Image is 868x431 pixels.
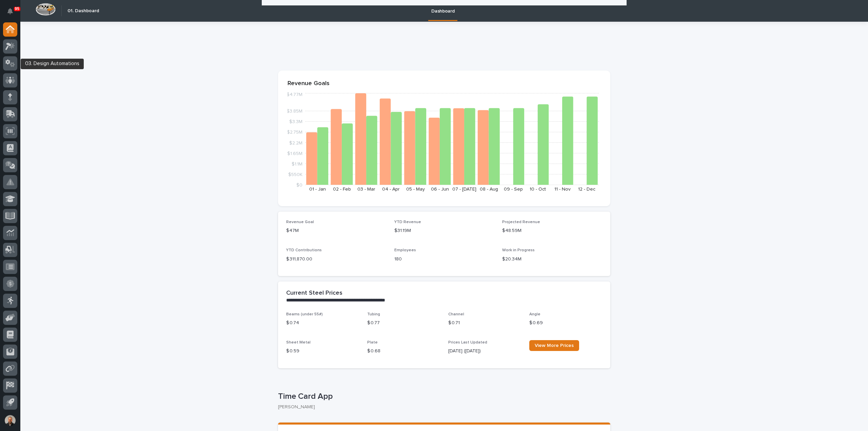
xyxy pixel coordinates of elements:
p: [PERSON_NAME] [278,404,605,410]
tspan: $0 [296,183,302,188]
p: $ 0.71 [448,319,521,327]
p: 95 [15,6,19,11]
p: $ 0.74 [286,319,359,327]
text: 11 - Nov [554,187,571,192]
p: $ 0.69 [529,319,602,327]
p: $ 0.59 [286,348,359,355]
tspan: $2.2M [289,140,302,145]
span: YTD Revenue [394,220,421,224]
p: Time Card App [278,392,608,401]
p: $ 0.77 [367,319,440,327]
span: Work in Progress [502,248,535,252]
a: View More Prices [529,340,579,351]
text: 01 - Jan [309,187,326,192]
p: Revenue Goals [288,80,601,87]
button: Notifications [3,4,17,18]
span: Revenue Goal [286,220,314,224]
p: $47M [286,227,386,234]
tspan: $3.85M [287,109,302,114]
h2: Current Steel Prices [286,290,342,297]
text: 07 - [DATE] [452,187,476,192]
text: 03 - Mar [357,187,375,192]
text: 04 - Apr [382,187,400,192]
tspan: $3.3M [289,119,302,124]
text: 02 - Feb [333,187,351,192]
p: $20.34M [502,256,602,263]
tspan: $4.77M [287,92,302,97]
tspan: $1.1M [292,161,302,166]
text: 09 - Sep [504,187,523,192]
tspan: $550K [288,172,302,177]
span: Plate [367,340,378,345]
span: Projected Revenue [502,220,540,224]
text: 08 - Aug [480,187,498,192]
text: 12 - Dec [578,187,595,192]
text: 10 - Oct [530,187,546,192]
span: YTD Contributions [286,248,322,252]
span: Angle [529,312,540,316]
span: Employees [394,248,416,252]
tspan: $1.65M [287,151,302,156]
text: 06 - Jun [431,187,449,192]
text: 05 - May [406,187,425,192]
span: Tubing [367,312,380,316]
div: Notifications95 [8,8,17,19]
tspan: $2.75M [287,130,302,135]
p: $ 0.68 [367,348,440,355]
span: Beams (under 55#) [286,312,323,316]
p: $48.59M [502,227,602,234]
button: users-avatar [3,413,17,428]
h2: 01. Dashboard [67,8,99,14]
p: $31.19M [394,227,494,234]
span: Prices Last Updated [448,340,487,345]
p: [DATE] ([DATE]) [448,348,521,355]
span: Sheet Metal [286,340,311,345]
span: View More Prices [535,343,574,348]
span: Channel [448,312,464,316]
p: 180 [394,256,494,263]
img: Workspace Logo [36,3,56,16]
p: $ 311,870.00 [286,256,386,263]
